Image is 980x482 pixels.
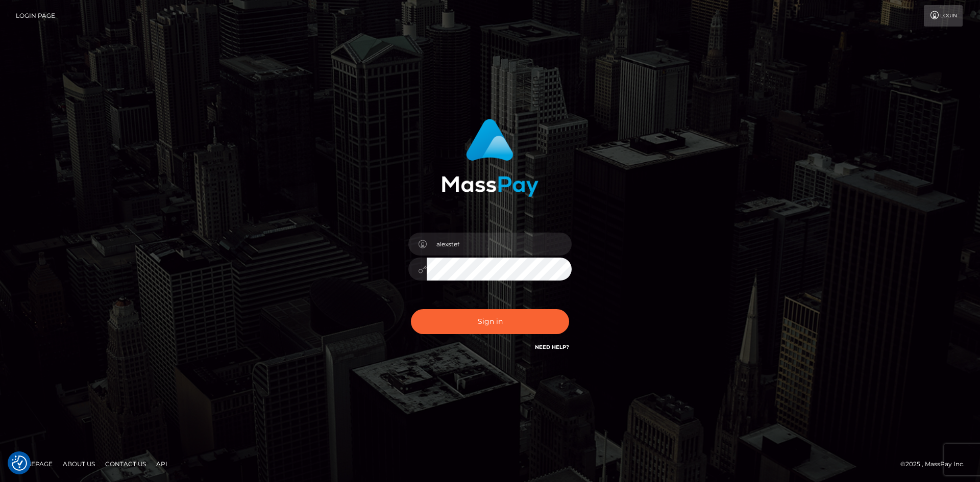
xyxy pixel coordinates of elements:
[59,456,99,472] a: About Us
[11,456,57,472] a: Homepage
[427,233,572,256] input: Username...
[442,119,538,197] img: MassPay Login
[924,5,963,27] a: Login
[12,455,27,471] button: Consent Preferences
[411,309,569,334] button: Sign in
[101,456,150,472] a: Contact Us
[16,5,55,27] a: Login Page
[12,455,27,471] img: Revisit consent button
[535,344,569,350] a: Need Help?
[900,459,972,470] div: © 2025 , MassPay Inc.
[152,456,171,472] a: API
